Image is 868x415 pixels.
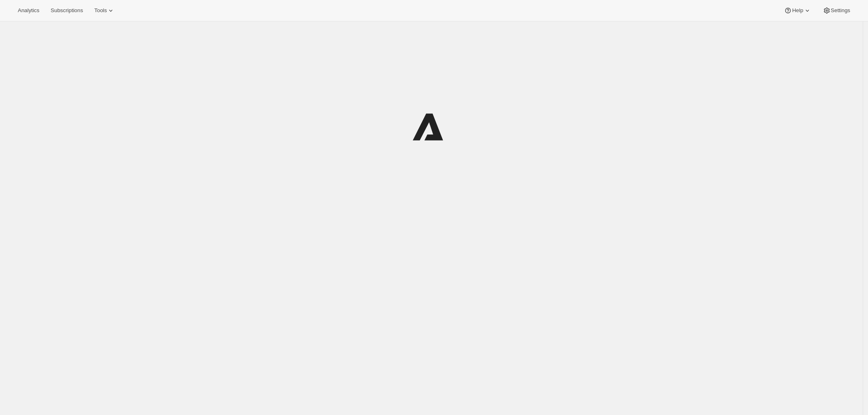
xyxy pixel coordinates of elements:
[46,5,88,16] button: Subscriptions
[792,7,803,14] span: Help
[818,5,855,16] button: Settings
[831,7,850,14] span: Settings
[94,7,107,14] span: Tools
[779,5,816,16] button: Help
[51,7,83,14] span: Subscriptions
[18,7,39,14] span: Analytics
[13,5,44,16] button: Analytics
[89,5,120,16] button: Tools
